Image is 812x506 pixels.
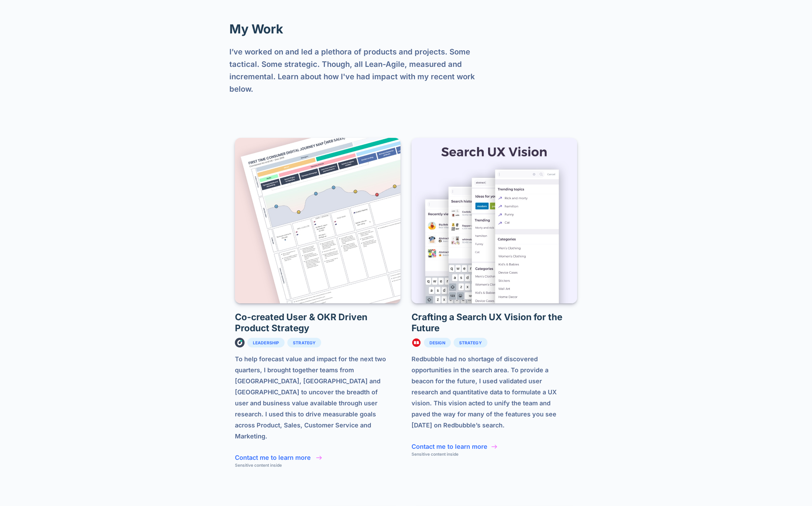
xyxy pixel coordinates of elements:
div: Strategy [459,341,482,345]
a: Contact me to learn more [235,454,311,461]
div: Leadership [253,341,279,345]
img: Company - Redbubble [412,338,421,347]
img: Case Study teaser image [235,138,400,303]
h2: Co-created User & OKR Driven Product Strategy [235,312,400,334]
h1: My Work [229,21,540,37]
span: Sensitive content inside [412,452,458,457]
img: Company - Openpay [235,338,245,347]
span: Sensitive content inside [235,463,282,468]
div: Strategy [293,341,316,345]
p: I’ve worked on and led a plethora of products and projects. Some tactical. Some strategic. Though... [229,45,494,95]
h2: Crafting a Search UX Vision for the Future [412,312,577,334]
a: Contact me to learn more [412,443,487,450]
img: Case Study Teaser Image [412,138,577,303]
p: Redbubble had no shortage of discovered opportunities in the search area. To provide a beacon for... [412,354,577,431]
div: Design [429,341,445,345]
p: To help forecast value and impact for the next two quarters, I brought together teams from [GEOGR... [235,354,400,442]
